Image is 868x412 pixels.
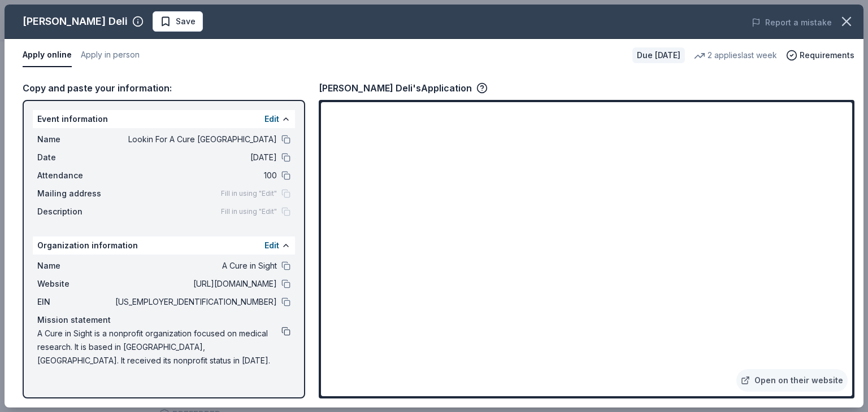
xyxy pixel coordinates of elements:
[23,81,305,95] div: Copy and paste your information:
[800,49,854,62] span: Requirements
[113,133,277,146] span: Lookin For A Cure [GEOGRAPHIC_DATA]
[786,49,854,62] button: Requirements
[176,15,196,28] span: Save
[37,295,113,309] span: EIN
[37,133,113,146] span: Name
[23,12,128,30] div: [PERSON_NAME] Deli
[632,47,685,63] div: Due [DATE]
[23,43,72,67] button: Apply online
[113,277,277,291] span: [URL][DOMAIN_NAME]
[37,327,281,367] span: A Cure in Sight is a nonprofit organization focused on medical research. It is based in [GEOGRAPH...
[37,313,290,327] div: Mission statement
[113,259,277,273] span: A Cure in Sight
[37,187,113,200] span: Mailing address
[221,189,277,198] span: Fill in using "Edit"
[37,277,113,291] span: Website
[153,11,203,32] button: Save
[264,239,279,252] button: Edit
[321,102,852,396] iframe: To enrich screen reader interactions, please activate Accessibility in Grammarly extension settings
[113,169,277,182] span: 100
[33,236,295,255] div: Organization information
[221,207,277,216] span: Fill in using "Edit"
[264,112,279,126] button: Edit
[752,16,832,29] button: Report a mistake
[736,369,848,392] a: Open on their website
[37,169,113,182] span: Attendance
[81,43,140,67] button: Apply in person
[113,295,277,309] span: [US_EMPLOYER_IDENTIFICATION_NUMBER]
[37,205,113,218] span: Description
[319,81,488,95] div: [PERSON_NAME] Deli's Application
[33,110,295,128] div: Event information
[37,259,113,273] span: Name
[37,151,113,164] span: Date
[113,151,277,164] span: [DATE]
[694,49,777,62] div: 2 applies last week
